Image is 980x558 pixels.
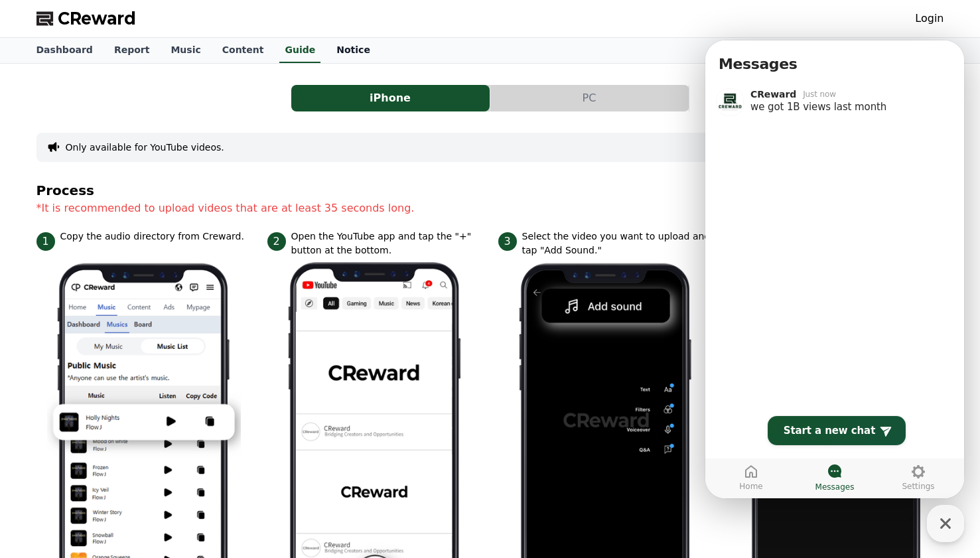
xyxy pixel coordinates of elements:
a: Content [212,38,275,63]
a: PC [490,85,689,111]
p: Open the YouTube app and tap the "+" button at the bottom. [291,230,482,257]
a: Notice [326,38,381,63]
a: Guide [279,38,320,63]
a: Music [160,38,211,63]
iframe: Channel chat [705,40,964,498]
p: Select the video you want to upload and tap "Add Sound." [522,230,713,257]
p: *It is recommended to upload videos that are at least 35 seconds long. [36,200,944,216]
span: 3 [498,232,517,251]
button: PC [490,85,689,111]
span: 2 [267,232,286,251]
span: CReward [58,8,136,29]
a: Dashboard [26,38,104,63]
span: 1 [36,232,55,251]
a: Login [915,11,944,27]
button: iPhone [291,85,490,111]
button: Only available for YouTube videos. [66,141,224,154]
a: Report [104,38,161,63]
p: Copy the audio directory from Creward. [60,230,244,244]
h4: Process [36,183,944,198]
a: CReward [36,8,136,29]
a: iPhone [291,85,490,111]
